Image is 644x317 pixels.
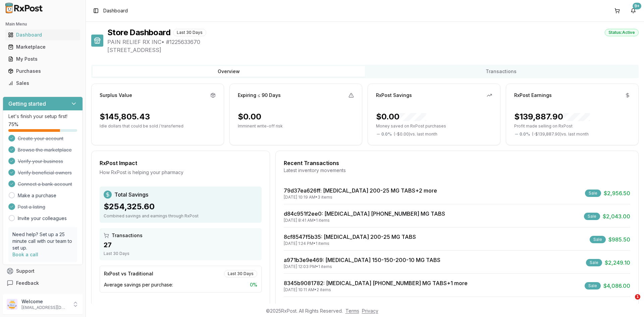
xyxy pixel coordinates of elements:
[514,111,590,122] div: $139,887.90
[604,189,630,197] span: $2,956.50
[3,66,83,76] button: Purchases
[107,38,639,46] span: PAIN RELIEF RX INC • # 1225633670
[104,251,258,256] div: Last 30 Days
[238,123,354,129] p: Imminent write-off risk
[224,270,257,277] div: Last 30 Days
[12,231,73,251] p: Need help? Set up a 25 minute call with our team to set up.
[107,46,639,54] span: [STREET_ADDRESS]
[284,264,440,269] div: [DATE] 12:03 PM • 1 items
[12,252,38,257] a: Book a call
[250,281,257,288] span: 0 %
[112,232,143,239] span: Transactions
[376,123,492,129] p: Money saved on RxPost purchases
[100,111,150,122] div: $145,805.43
[284,187,437,194] a: 79d37ea626ff: [MEDICAL_DATA] 200-25 MG TABS+2 more
[621,294,637,310] iframe: Intercom live chat
[21,305,68,310] p: [EMAIL_ADDRESS][DOMAIN_NAME]
[376,92,412,99] div: RxPost Savings
[100,159,262,167] div: RxPost Impact
[532,131,589,137] span: ( - $139,887.90 ) vs. last month
[18,147,72,153] span: Browse the marketplace
[514,92,552,99] div: RxPost Earnings
[585,190,601,197] div: Sale
[100,169,262,176] div: How RxPost is helping your pharmacy
[18,181,72,188] span: Connect a bank account
[284,210,445,217] a: d84c951f2ee0: [MEDICAL_DATA] [PHONE_NUMBER] MG TABS
[605,29,639,36] div: Status: Active
[586,259,602,266] div: Sale
[104,213,258,219] div: Combined savings and earnings through RxPost
[284,167,630,174] div: Latest inventory movements
[104,201,258,212] div: $254,325.60
[635,294,640,300] span: 1
[8,56,77,62] div: My Posts
[107,27,170,38] h1: Store Dashboard
[16,280,39,286] span: Feedback
[8,68,77,74] div: Purchases
[284,257,440,263] a: a971b3e9e469: [MEDICAL_DATA] 150-150-200-10 MG TABS
[381,131,392,137] span: 0.0 %
[520,131,530,137] span: 0.0 %
[8,44,77,50] div: Marketplace
[284,280,468,286] a: 8345b9081782: [MEDICAL_DATA] [PHONE_NUMBER] MG TABS+1 more
[590,236,606,243] div: Sale
[628,5,639,16] button: 9+
[173,29,206,36] div: Last 30 Days
[103,7,128,14] nav: breadcrumb
[18,135,63,142] span: Create your account
[3,265,83,277] button: Support
[603,282,630,290] span: $4,086.00
[365,66,637,77] button: Transactions
[5,65,80,77] a: Purchases
[8,113,77,120] p: Let's finish your setup first!
[238,111,261,122] div: $0.00
[362,308,378,314] a: Privacy
[7,299,17,310] img: User avatar
[284,233,416,240] a: 8cf8547f5b35: [MEDICAL_DATA] 200-25 MG TABS
[8,32,77,38] div: Dashboard
[608,235,630,244] span: $985.50
[284,195,437,200] div: [DATE] 10:19 AM • 3 items
[21,298,68,305] p: Welcome
[5,29,80,41] a: Dashboard
[394,131,437,137] span: ( - $0.00 ) vs. last month
[585,282,601,289] div: Sale
[104,281,173,288] span: Average savings per purchase:
[3,30,83,40] button: Dashboard
[18,215,67,222] a: Invite your colleagues
[3,3,46,13] img: RxPost Logo
[104,240,258,250] div: 27
[603,212,630,220] span: $2,043.00
[376,111,426,122] div: $0.00
[100,92,132,99] div: Surplus Value
[18,192,56,199] a: Make a purchase
[584,213,600,220] div: Sale
[3,42,83,52] button: Marketplace
[5,77,80,89] a: Sales
[284,287,468,293] div: [DATE] 10:11 AM • 2 items
[8,121,18,128] span: 75 %
[5,53,80,65] a: My Posts
[93,66,365,77] button: Overview
[284,241,416,246] div: [DATE] 1:24 PM • 1 items
[104,270,153,277] div: RxPost vs Traditional
[5,41,80,53] a: Marketplace
[605,259,630,267] span: $2,249.10
[238,92,281,99] div: Expiring ≤ 90 Days
[345,308,359,314] a: Terms
[3,78,83,89] button: Sales
[100,123,216,129] p: Idle dollars that could be sold / transferred
[8,100,46,108] h3: Getting started
[284,218,445,223] div: [DATE] 8:41 AM • 1 items
[8,80,77,87] div: Sales
[5,21,80,27] h2: Main Menu
[633,3,641,9] div: 9+
[284,159,630,167] div: Recent Transactions
[18,158,63,165] span: Verify your business
[18,204,45,210] span: Post a listing
[103,7,128,14] span: Dashboard
[514,123,630,129] p: Profit made selling on RxPost
[18,169,72,176] span: Verify beneficial owners
[3,54,83,64] button: My Posts
[114,191,148,199] span: Total Savings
